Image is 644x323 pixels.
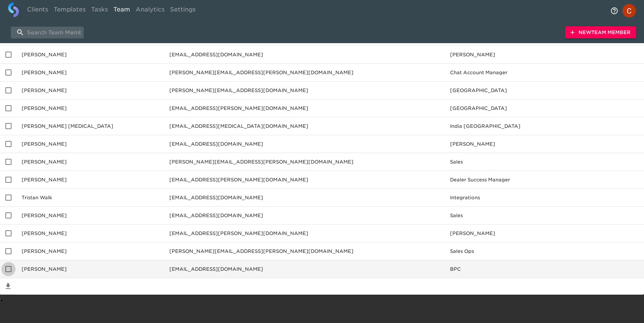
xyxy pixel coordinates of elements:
td: [PERSON_NAME] [445,225,644,242]
td: [GEOGRAPHIC_DATA] [445,82,644,99]
td: [GEOGRAPHIC_DATA] [445,99,644,117]
td: [PERSON_NAME] [16,82,164,99]
span: New Team Member [570,28,631,37]
a: Settings [167,2,198,19]
td: [PERSON_NAME] [16,225,164,242]
a: Templates [51,2,88,19]
a: Team [111,2,133,19]
td: [PERSON_NAME][EMAIL_ADDRESS][PERSON_NAME][DOMAIN_NAME] [164,242,445,260]
img: logo [8,2,19,17]
td: [PERSON_NAME] [16,242,164,260]
input: search [11,27,84,38]
button: notifications [606,3,622,19]
td: [EMAIL_ADDRESS][DOMAIN_NAME] [164,207,445,225]
td: Chat Account Manager [445,64,644,82]
button: NewTeam Member [565,26,636,39]
td: [PERSON_NAME] [16,171,164,189]
td: India [GEOGRAPHIC_DATA] [445,117,644,135]
td: [EMAIL_ADDRESS][DOMAIN_NAME] [164,260,445,278]
td: [PERSON_NAME][EMAIL_ADDRESS][DOMAIN_NAME] [164,82,445,99]
td: Tristan Walk [16,189,164,207]
td: [EMAIL_ADDRESS][PERSON_NAME][DOMAIN_NAME] [164,225,445,242]
td: [EMAIL_ADDRESS][PERSON_NAME][DOMAIN_NAME] [164,171,445,189]
td: [PERSON_NAME] [16,153,164,171]
td: [EMAIL_ADDRESS][DOMAIN_NAME] [164,189,445,207]
td: Integrations [445,189,644,207]
td: [PERSON_NAME][EMAIL_ADDRESS][PERSON_NAME][DOMAIN_NAME] [164,153,445,171]
td: [PERSON_NAME] [445,46,644,64]
td: [PERSON_NAME] [16,207,164,225]
td: [PERSON_NAME] [16,46,164,64]
td: Sales Ops [445,242,644,260]
td: [PERSON_NAME] [16,64,164,82]
td: [PERSON_NAME] [445,135,644,153]
td: [EMAIL_ADDRESS][DOMAIN_NAME] [164,135,445,153]
td: [PERSON_NAME] [16,135,164,153]
td: [PERSON_NAME] [16,99,164,117]
td: [EMAIL_ADDRESS][MEDICAL_DATA][DOMAIN_NAME] [164,117,445,135]
td: [PERSON_NAME][EMAIL_ADDRESS][PERSON_NAME][DOMAIN_NAME] [164,64,445,82]
a: Analytics [133,2,167,19]
td: [PERSON_NAME] [16,260,164,278]
td: [EMAIL_ADDRESS][DOMAIN_NAME] [164,46,445,64]
td: [PERSON_NAME] [MEDICAL_DATA] [16,117,164,135]
td: Sales [445,207,644,225]
a: Tasks [88,2,111,19]
a: Clients [24,2,51,19]
td: Sales [445,153,644,171]
td: [EMAIL_ADDRESS][PERSON_NAME][DOMAIN_NAME] [164,99,445,117]
td: Dealer Success Manager [445,171,644,189]
td: BPC [445,260,644,278]
img: Profile [622,4,636,18]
